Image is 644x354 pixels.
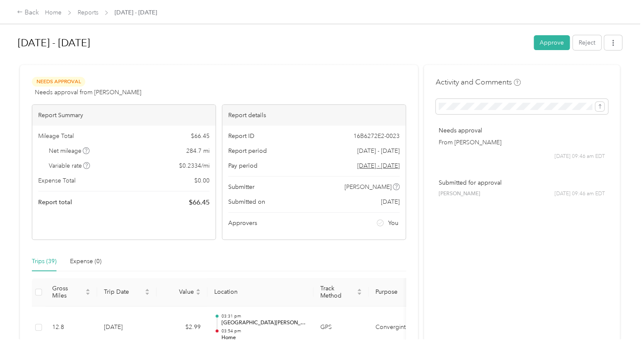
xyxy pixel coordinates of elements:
div: Expense (0) [70,257,101,266]
span: caret-up [145,287,150,292]
th: Location [207,278,314,306]
th: Track Method [314,278,369,306]
p: [GEOGRAPHIC_DATA][PERSON_NAME], [GEOGRAPHIC_DATA], [GEOGRAPHIC_DATA] [221,319,307,327]
span: Report total [38,198,72,207]
span: [PERSON_NAME] [344,183,392,191]
div: Report details [222,105,406,126]
span: caret-down [196,291,201,296]
th: Gross Miles [45,278,97,306]
td: GPS [314,306,369,349]
span: Approvers [228,219,257,228]
span: caret-down [85,291,90,296]
span: Pay period [228,161,258,170]
div: Back [17,8,39,18]
span: You [388,219,398,228]
span: Report ID [228,132,255,140]
p: 03:31 pm [221,313,307,319]
td: $2.99 [157,306,207,349]
a: Home [45,9,62,16]
p: Needs approval [439,126,605,135]
th: Purpose [369,278,432,306]
span: Variable rate [49,161,90,170]
span: Gross Miles [52,285,84,299]
span: caret-up [196,287,201,292]
span: Report period [228,146,267,155]
span: caret-down [145,291,150,296]
span: $ 0.2334 / mi [179,161,210,170]
button: Reject [573,35,601,50]
span: Submitted on [228,197,265,206]
span: [DATE] 09:46 am EDT [554,190,605,198]
span: Net mileage [49,146,90,155]
td: 12.8 [45,306,97,349]
span: Track Method [320,285,355,299]
p: From [PERSON_NAME] [439,138,605,147]
h4: Activity and Comments [436,77,521,87]
td: [DATE] [97,306,157,349]
td: Convergint Technologies [369,306,432,349]
span: [DATE] [381,197,400,206]
span: 284.7 mi [186,146,210,155]
a: Reports [78,9,98,16]
p: Submitted for approval [439,178,605,187]
span: [DATE] 09:46 am EDT [554,153,605,160]
div: Report Summary [32,105,216,126]
span: Go to pay period [357,161,400,170]
p: 03:54 pm [221,328,307,334]
span: Expense Total [38,176,76,185]
span: Value [163,288,194,295]
span: Mileage Total [38,132,74,140]
th: Value [157,278,207,306]
span: [PERSON_NAME] [439,190,480,198]
span: 16B6272E2-0023 [353,132,400,140]
span: caret-up [357,287,362,292]
th: Trip Date [97,278,157,306]
span: Needs Approval [32,77,85,87]
span: $ 0.00 [194,176,210,185]
div: Trips (39) [32,257,56,266]
p: Home [221,334,307,342]
span: Purpose [375,288,419,295]
button: Approve [534,35,570,50]
span: [DATE] - [DATE] [357,146,400,155]
span: $ 66.45 [189,197,210,208]
span: caret-up [85,287,90,292]
span: [DATE] - [DATE] [115,8,157,17]
span: caret-down [357,291,362,296]
iframe: Everlance-gr Chat Button Frame [596,306,644,354]
span: $ 66.45 [191,132,210,140]
span: Trip Date [104,288,143,295]
h1: Sep 1 - 30, 2025 [18,33,528,53]
span: Submitter [228,183,255,191]
span: Needs approval from [PERSON_NAME] [35,88,141,97]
